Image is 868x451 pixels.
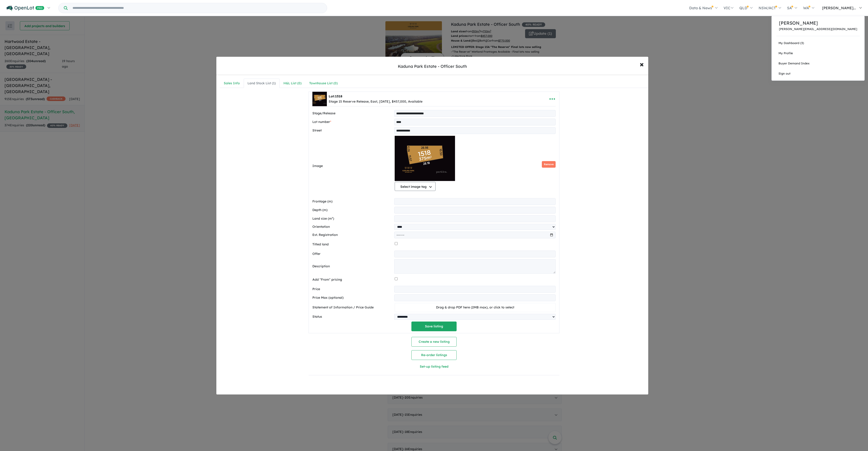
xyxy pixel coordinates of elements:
label: Orientation [312,224,392,230]
label: Offer [312,251,392,257]
b: Lot: [329,94,342,98]
label: Lot number [312,119,392,125]
span: 1518 [335,94,342,98]
div: Townhouse List ( 0 ) [309,81,338,86]
label: Est. Registration [312,232,392,238]
img: Kaduna Park Estate - Officer South - Lot 1518 [395,136,455,181]
button: Create a new listing [411,337,457,347]
label: Land size (m²) [312,216,392,221]
p: [PERSON_NAME] [779,20,857,26]
a: Buyer Demand Index [772,58,864,68]
div: Kaduna Park Estate - Officer South [398,63,467,69]
label: Price Max (optional) [312,295,392,301]
div: H&L List ( 0 ) [283,81,302,86]
label: Frontage (m) [312,199,392,204]
img: Kaduna%20Park%20Estate%20-%20Officer%20South%20-%20Lot%201518___1742869192.jpg [312,92,327,106]
img: Openlot PRO Logo White [7,5,44,11]
p: [PERSON_NAME][EMAIL_ADDRESS][DOMAIN_NAME] [779,27,857,31]
button: Remove [542,161,556,168]
label: Depth (m) [312,207,392,213]
span: × [640,59,644,69]
button: Re-order listings [411,350,457,360]
a: Sign out [772,68,864,79]
span: My Profile [778,51,793,55]
a: My Dashboard (3) [772,38,864,48]
span: [PERSON_NAME]... [822,6,856,10]
div: Land Stock List ( 1 ) [248,81,276,86]
button: Save listing [411,322,457,331]
label: Statement of Information / Price Guide [312,305,393,310]
label: Price [312,287,392,292]
div: Sales Info [224,81,240,86]
label: Add "From" pricing [312,277,393,282]
div: Stage 15 Reserve Release, East, [DATE], $457,000, Available [329,99,422,104]
span: Drag & drop PDF here (2MB max), or click to select [436,305,514,309]
button: Set-up listing feed [371,362,497,371]
button: Select image tag [395,182,436,191]
label: Description [312,264,392,269]
label: Image [312,163,393,169]
label: Titled land [312,242,393,247]
label: Stage/Release [312,111,392,116]
label: Street [312,128,392,133]
input: Try estate name, suburb, builder or developer [68,3,326,13]
label: Status [312,314,392,319]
